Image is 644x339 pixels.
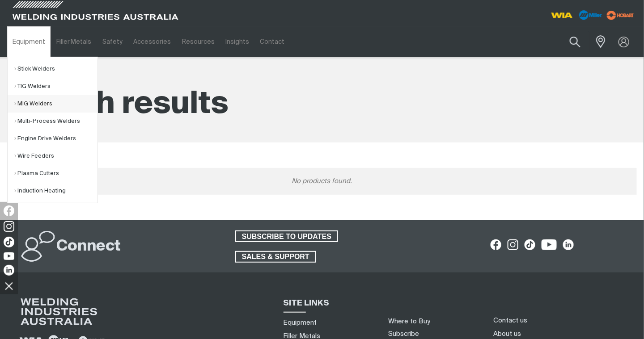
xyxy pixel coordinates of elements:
a: Wire Feeders [14,147,97,165]
a: Contact [254,26,290,57]
img: Facebook [4,205,14,216]
a: Multi-Process Welders [14,113,97,130]
span: SALES & SUPPORT [236,251,315,263]
img: TikTok [4,237,14,247]
span: SITE LINKS [284,299,330,307]
a: Equipment [284,318,317,327]
a: SUBSCRIBE TO UPDATES [235,230,338,242]
img: hide socials [1,278,17,293]
div: No products found. [7,168,637,195]
a: MIG Welders [14,95,97,113]
a: Filler Metals [51,26,97,57]
div: Searched on: [7,128,637,138]
a: Stick Welders [14,60,97,78]
a: Safety [97,26,128,57]
a: Induction Heating [14,182,97,200]
a: Subscribe [389,331,419,337]
a: SALES & SUPPORT [235,251,316,263]
a: Insights [220,26,254,57]
a: Where to Buy [389,318,431,325]
img: Instagram [4,221,14,232]
a: Engine Drive Welders [14,130,97,147]
img: LinkedIn [4,265,14,276]
a: Accessories [128,26,176,57]
a: Contact us [494,316,528,325]
img: YouTube [4,252,14,260]
a: Equipment [7,26,51,57]
h2: Connect [56,237,121,256]
nav: Main [7,26,479,57]
a: TIG Welders [14,78,97,95]
a: About us [494,329,521,339]
img: miller [604,8,637,22]
input: Product name or item number... [549,31,590,52]
a: Plasma Cutters [14,165,97,182]
button: Search products [560,31,590,52]
ul: Equipment Submenu [7,57,98,203]
h1: Search results [7,85,637,125]
a: Resources [177,26,220,57]
span: SUBSCRIBE TO UPDATES [236,230,337,242]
